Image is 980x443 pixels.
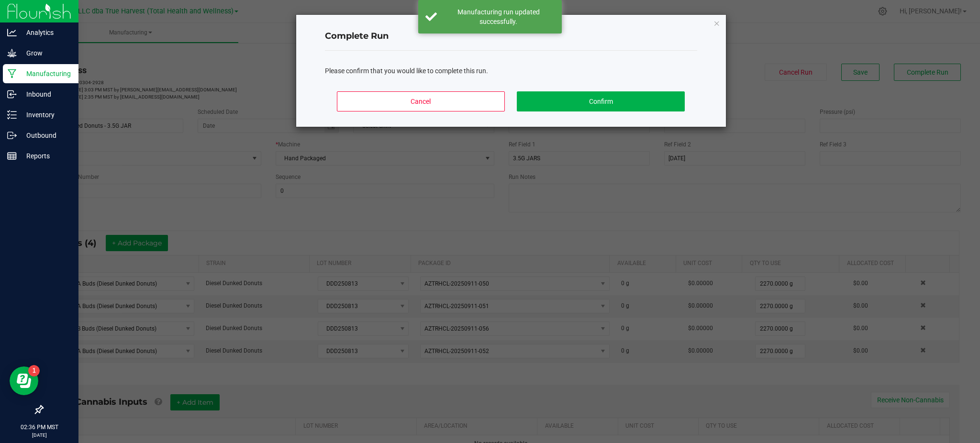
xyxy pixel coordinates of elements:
button: Cancel [337,91,504,111]
button: Close [713,17,720,29]
div: Please confirm that you would like to complete this run. [325,66,697,76]
iframe: Resource center unread badge [28,365,40,377]
h4: Complete Run [325,30,697,43]
button: Confirm [517,91,684,111]
iframe: Resource center [10,366,38,395]
div: Manufacturing run updated successfully. [442,7,555,26]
